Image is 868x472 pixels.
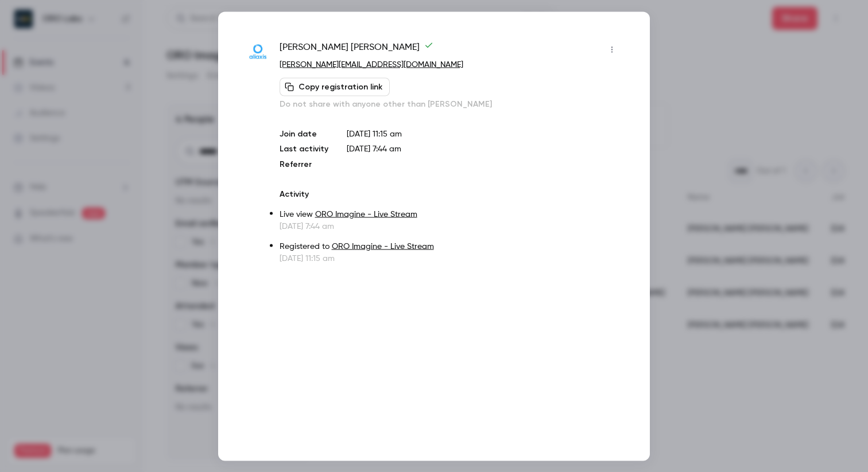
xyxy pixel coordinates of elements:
[347,145,401,153] span: [DATE] 7:44 am
[280,208,621,220] p: Live view
[280,188,621,200] p: Activity
[280,220,621,232] p: [DATE] 7:44 am
[280,143,328,155] p: Last activity
[280,252,621,264] p: [DATE] 11:15 am
[280,128,328,139] p: Join date
[347,128,621,139] p: [DATE] 11:15 am
[280,40,433,58] span: [PERSON_NAME] [PERSON_NAME]
[280,98,621,110] p: Do not share with anyone other than [PERSON_NAME]
[280,240,621,252] p: Registered to
[247,41,268,63] img: aliaxis.com
[280,60,463,68] a: [PERSON_NAME][EMAIL_ADDRESS][DOMAIN_NAME]
[332,242,434,250] a: ORO Imagine - Live Stream
[280,158,328,170] p: Referrer
[280,77,390,96] button: Copy registration link
[315,210,417,218] a: ORO Imagine - Live Stream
